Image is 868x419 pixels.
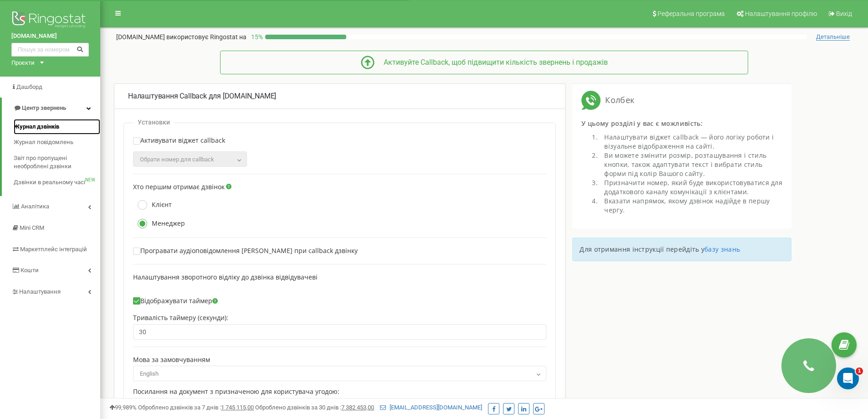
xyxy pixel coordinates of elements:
p: Установки [138,119,170,126]
span: Mini CRM [20,224,44,231]
label: Програвати аудіоповідомлення [PERSON_NAME] при callback дзвінку [133,247,358,255]
span: English [133,366,546,381]
span: Аналiтика [21,203,49,210]
span: English [136,367,543,380]
label: Активувати віджет callback [133,137,225,149]
span: 1 [856,367,863,375]
p: [DOMAIN_NAME] [116,32,247,41]
a: Журнал дзвінків [14,119,100,135]
li: Вказати напрямок, якому дзвінок надійде в першу чергу. [600,197,782,215]
img: Ringostat logo [11,9,89,32]
span: Реферальна програма [657,10,725,17]
a: Центр звернень [2,98,100,119]
span: Маркетплейс інтеграцій [20,246,87,253]
label: Мова за замовчуванням [133,356,210,364]
label: Відображувати таймер [133,297,218,305]
span: Оброблено дзвінків за 30 днів : [255,404,374,411]
u: 1 745 115,00 [221,404,254,411]
u: 7 382 453,00 [341,404,374,411]
p: Для отримання інструкції перейдіть у [580,245,784,254]
label: Посилання на документ з призначеною для користувача угодою: [133,388,339,396]
iframe: Intercom live chat [837,367,859,389]
a: [DOMAIN_NAME] [11,32,89,41]
span: Колбек [601,94,634,106]
span: Звіт про пропущені необроблені дзвінки [14,154,96,171]
span: Вихід [836,10,852,17]
div: Налаштування Callback для [DOMAIN_NAME] [128,91,551,102]
span: Центр звернень [22,104,66,111]
span: Дашборд [16,83,42,90]
a: Дзвінки в реальному часіNEW [14,175,100,191]
div: Активуйте Callback, щоб підвищити кількість звернень і продажів [375,57,608,68]
input: Пошук за номером [11,43,89,57]
span: Кошти [21,267,39,274]
input: Тривалість таймеру (секунди) [133,324,546,340]
span: Журнал дзвінків [14,123,59,131]
span: використовує Ringostat на [166,33,247,41]
label: Налаштування зворотного відліку до дзвінка відвідувачеві [133,274,318,281]
a: Звіт про пропущені необроблені дзвінки [14,150,100,175]
label: Клієнт [133,200,172,210]
span: 99,989% [109,404,137,411]
span: Оброблено дзвінків за 7 днів : [138,404,254,411]
span: Детальніше [816,33,850,41]
a: Журнал повідомлень [14,134,100,150]
p: 15 % [247,32,265,41]
span: Обрати номер для сallback [140,156,214,163]
div: У цьому розділі у вас є можливість: [581,119,782,133]
li: Ви можете змінити розмір, розташування і стиль кнопки, також адаптувати текст і вибрати стиль фор... [600,151,782,178]
label: Хто першим отримає дзвінок [133,183,225,191]
span: Журнал повідомлень [14,138,73,147]
li: Налаштувати віджет callback — його логіку роботи і візуальне відображення на сайті. [600,133,782,151]
a: [EMAIL_ADDRESS][DOMAIN_NAME] [380,404,482,411]
label: Тривалість таймеру (секунди): [133,314,228,322]
span: Дзвінки в реальному часі [14,178,85,187]
label: Менеджер [133,219,185,228]
span: Налаштування [19,288,61,295]
li: Призначити номер, який буде використовуватися для додаткового каналу комунікації з клієнтами. [600,178,782,197]
div: Проєкти [11,59,35,67]
span: Налаштування профілю [745,10,817,17]
a: базу знань [704,245,740,253]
